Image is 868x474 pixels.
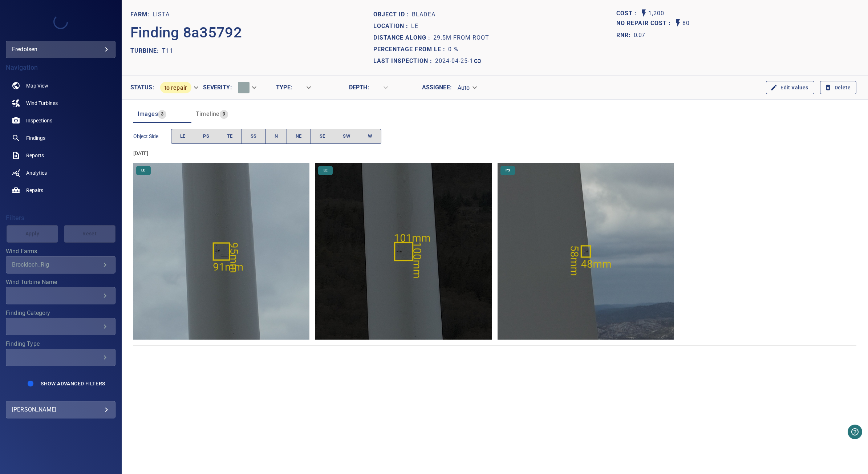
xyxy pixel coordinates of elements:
[26,152,44,159] span: Reports
[343,132,350,141] span: SW
[6,279,115,285] label: Wind Turbine Name
[640,9,648,17] svg: Auto Cost
[373,57,435,65] p: Last Inspection :
[435,57,482,65] a: 2024-04-25-1
[227,132,233,141] span: TE
[6,77,115,94] a: map noActive
[448,45,458,54] p: 0 %
[6,310,115,316] label: Finding Category
[359,129,381,144] button: W
[6,164,115,182] a: analytics noActive
[203,132,209,141] span: PS
[373,22,411,31] p: Location :
[12,261,101,268] div: Brockloch_Rig
[6,214,115,222] h4: Filters
[275,132,278,141] span: N
[6,64,115,71] h4: Navigation
[349,85,369,90] label: Depth :
[41,381,105,386] span: Show Advanced Filters
[196,110,220,117] span: Timeline
[648,9,664,19] p: 1,200
[682,19,690,28] p: 80
[373,33,433,42] p: Distance along :
[319,168,332,173] span: LE
[251,132,257,141] span: SS
[501,168,514,173] span: PS
[433,33,489,42] p: 29.5m from root
[616,29,645,41] span: The ratio of the additional incurred cost of repair in 1 year and the cost of repairing today. Fi...
[369,81,393,94] div: ​
[203,85,232,90] label: Severity :
[133,150,856,157] div: [DATE]
[130,85,154,90] label: Status :
[616,9,640,19] span: The base labour and equipment costs to repair the finding. Does not include the loss of productio...
[422,85,452,90] label: Assignee :
[452,81,482,94] div: Auto
[218,129,242,144] button: TE
[6,349,115,366] div: Finding Type
[138,110,158,117] span: Images
[6,318,115,335] div: Finding Category
[766,81,814,94] button: Edit Values
[137,168,150,173] span: LE
[373,45,448,54] p: Percentage from LE :
[616,19,674,28] span: Projected additional costs incurred by waiting 1 year to repair. This is a function of possible i...
[616,31,634,40] h1: RNR:
[412,10,435,19] p: bladeA
[26,100,58,107] span: Wind Turbines
[296,132,302,141] span: NE
[26,187,43,194] span: Repairs
[616,20,674,27] h1: No Repair Cost :
[6,341,115,347] label: Finding Type
[160,84,191,91] span: to repair
[130,46,162,55] p: TURBINE:
[171,129,381,144] div: objectSide
[133,163,310,340] img: Lista/T11/2024-04-25-1/2024-04-25-1/image8wp10.jpg
[334,129,359,144] button: SW
[6,112,115,129] a: inspections noActive
[180,132,186,141] span: LE
[26,117,52,124] span: Inspections
[36,378,109,389] button: Show Advanced Filters
[411,22,418,31] p: LE
[171,129,195,144] button: LE
[265,129,287,144] button: N
[616,10,640,17] h1: Cost :
[158,110,166,118] span: 3
[674,19,682,27] svg: Auto No Repair Cost
[154,79,203,96] div: to repair
[435,57,473,65] p: 2024-04-25-1
[820,81,856,94] button: Delete
[311,129,334,144] button: SE
[130,22,242,44] p: Finding 8a35792
[26,82,48,89] span: Map View
[194,129,218,144] button: PS
[292,81,316,94] div: ​
[26,169,47,177] span: Analytics
[220,110,228,118] span: 9
[6,256,115,274] div: Wind Farms
[6,94,115,112] a: windturbines noActive
[373,10,412,19] p: Object ID :
[276,85,292,90] label: Type :
[320,132,325,141] span: SE
[6,41,115,58] div: fredolsen
[6,287,115,304] div: Wind Turbine Name
[26,134,45,142] span: Findings
[153,10,170,19] p: Lista
[634,31,645,40] p: 0.07
[6,248,115,254] label: Wind Farms
[162,46,173,55] p: T11
[6,147,115,164] a: reports noActive
[133,133,171,140] span: Object Side
[368,132,372,141] span: W
[12,404,109,416] div: [PERSON_NAME]
[287,129,311,144] button: NE
[498,163,674,340] img: Lista/T11/2024-04-25-1/2024-04-25-1/image19wp21.jpg
[12,44,109,55] div: fredolsen
[130,10,153,19] p: FARM:
[242,129,266,144] button: SS
[6,129,115,147] a: findings noActive
[315,163,492,340] img: Lista/T11/2024-04-25-1/2024-04-25-1/image9wp11.jpg
[6,182,115,199] a: repairs noActive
